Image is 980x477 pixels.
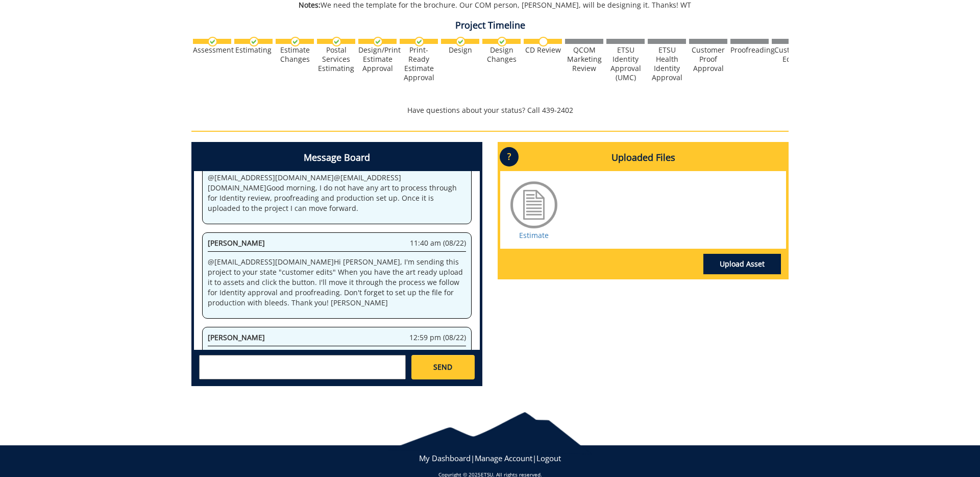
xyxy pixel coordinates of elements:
[730,45,769,55] div: Proofreading
[276,45,314,64] div: Estimate Changes
[234,45,273,55] div: Estimating
[565,45,603,73] div: QCOM Marketing Review
[208,257,466,308] p: @ [EMAIL_ADDRESS][DOMAIN_NAME] Hi [PERSON_NAME], I'm sending this project to your state "customer...
[411,355,475,379] a: SEND
[208,173,466,213] p: @ [EMAIL_ADDRESS][DOMAIN_NAME] @ [EMAIL_ADDRESS][DOMAIN_NAME] Good morning, I do not have any art...
[536,453,561,463] a: Logout
[772,45,810,64] div: Customer Edits
[689,45,727,73] div: Customer Proof Approval
[332,37,341,46] img: checkmark
[373,37,383,46] img: checkmark
[208,238,265,248] span: [PERSON_NAME]
[191,20,789,31] h4: Project Timeline
[199,355,406,379] textarea: messageToSend
[497,37,507,46] img: checkmark
[208,332,265,342] span: [PERSON_NAME]
[519,230,549,240] a: Estimate
[456,37,465,46] img: checkmark
[475,453,532,463] a: Manage Account
[482,45,521,64] div: Design Changes
[703,254,781,274] a: Upload Asset
[414,37,424,46] img: checkmark
[249,37,259,46] img: checkmark
[419,453,471,463] a: My Dashboard
[290,37,300,46] img: checkmark
[191,105,789,115] p: Have questions about your status? Call 439-2402
[193,45,231,55] div: Assessment
[524,45,562,55] div: CD Review
[194,145,480,171] h4: Message Board
[433,362,452,372] span: SEND
[500,145,786,171] h4: Uploaded Files
[606,45,645,82] div: ETSU Identity Approval (UMC)
[538,37,548,46] img: no
[409,332,466,343] span: 12:59 pm (08/22)
[441,45,479,55] div: Design
[317,45,355,73] div: Postal Services Estimating
[358,45,397,73] div: Design/Print Estimate Approval
[208,37,217,46] img: checkmark
[410,238,466,248] span: 11:40 am (08/22)
[648,45,686,82] div: ETSU Health Identity Approval
[500,147,519,166] p: ?
[400,45,438,82] div: Print-Ready Estimate Approval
